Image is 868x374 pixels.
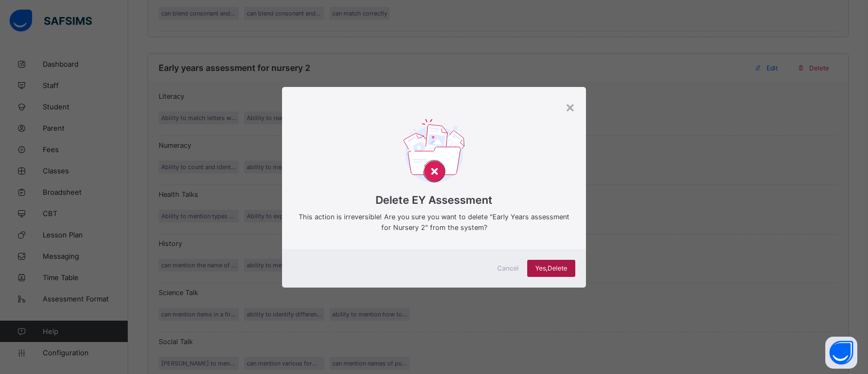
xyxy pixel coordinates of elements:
span: Delete EY Assessment [298,194,570,206]
span: Cancel [497,264,519,272]
div: × [565,98,575,116]
span: This action is irreversible! Are you sure you want to delete "Early Years assessment for Nursery ... [298,212,570,233]
button: Open asap [825,337,857,369]
img: delet-svg.b138e77a2260f71d828f879c6b9dcb76.svg [403,119,465,187]
span: Yes, Delete [535,264,567,272]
